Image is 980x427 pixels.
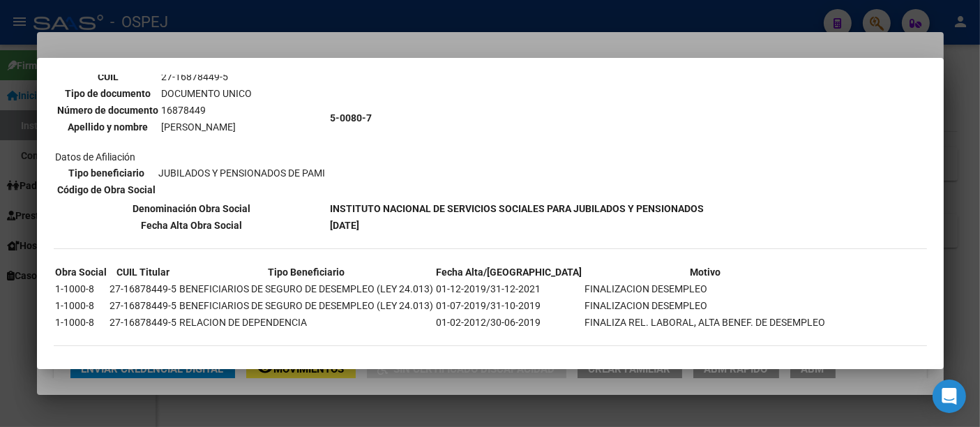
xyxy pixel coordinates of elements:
td: JUBILADOS Y PENSIONADOS DE PAMI [158,165,326,181]
th: Fecha Alta Obra Social [55,218,329,233]
th: Obra Social [55,264,108,280]
td: 16878449 [161,103,253,118]
td: BENEFICIARIOS DE SEGURO DE DESEMPLEO (LEY 24.013) [179,298,435,313]
b: INSTITUTO NACIONAL DE SERVICIOS SOCIALES PARA JUBILADOS Y PENSIONADOS [331,203,704,214]
th: Denominación Obra Social [55,201,329,216]
th: Tipo de documento [57,86,160,101]
td: FINALIZA REL. LABORAL, ALTA BENEF. DE DESEMPLEO [585,315,827,330]
th: Código de Obra Social [57,182,157,197]
b: [DATE] [331,220,360,231]
td: 1-1000-8 [55,281,108,297]
td: 27-16878449-5 [110,298,178,313]
td: RELACION DE DEPENDENCIA [179,315,435,330]
td: DOCUMENTO UNICO [161,86,253,101]
td: 27-16878449-5 [110,315,178,330]
th: CUIL [57,69,160,84]
td: FINALIZACION DESEMPLEO [585,298,827,313]
td: 1-1000-8 [55,298,108,313]
td: FINALIZACION DESEMPLEO [585,281,827,297]
th: CUIL Titular [110,264,178,280]
th: Tipo beneficiario [57,165,157,181]
td: 01-02-2012/30-06-2019 [436,315,583,330]
td: 27-16878449-5 [161,69,253,84]
th: Motivo [585,264,827,280]
td: 01-07-2019/31-10-2019 [436,298,583,313]
td: Datos personales Datos de Afiliación [55,36,329,200]
td: 01-12-2019/31-12-2021 [436,281,583,297]
td: [PERSON_NAME] [161,119,253,135]
th: Número de documento [57,103,160,118]
th: Tipo Beneficiario [179,264,435,280]
td: 1-1000-8 [55,315,108,330]
td: 27-16878449-5 [110,281,178,297]
td: BENEFICIARIOS DE SEGURO DE DESEMPLEO (LEY 24.013) [179,281,435,297]
b: 5-0080-7 [331,112,372,123]
th: Apellido y nombre [57,119,160,135]
th: Fecha Alta/[GEOGRAPHIC_DATA] [436,264,583,280]
div: Open Intercom Messenger [933,380,966,413]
